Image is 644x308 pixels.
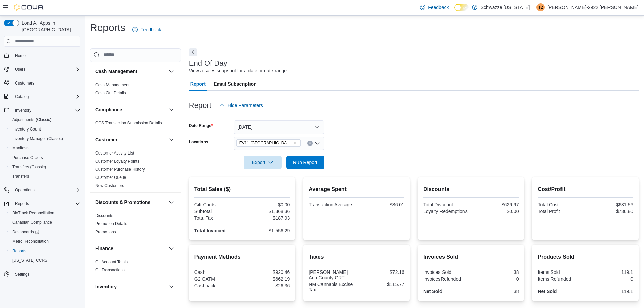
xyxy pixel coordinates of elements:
button: Discounts & Promotions [95,199,166,206]
p: | [532,3,534,11]
span: OCS Transaction Submission Details [95,120,162,126]
h2: Taxes [309,253,404,261]
span: BioTrack Reconciliation [12,210,54,216]
button: Remove EV11 Las Cruces South Valley from selection in this group [293,141,297,145]
div: Finance [90,258,181,277]
span: Settings [15,271,29,277]
button: Inventory Count [7,124,83,134]
span: Users [12,65,80,73]
button: Metrc Reconciliation [7,237,83,246]
a: Promotions [95,230,116,234]
span: Reports [15,201,29,206]
a: Cash Out Details [95,91,126,95]
button: Finance [95,245,166,252]
button: Inventory [12,106,34,114]
a: Dashboards [9,228,42,236]
div: Total Tax [194,215,241,221]
span: Feedback [428,4,449,11]
button: Inventory [95,283,166,290]
span: Feedback [140,26,161,33]
button: Customers [1,78,83,88]
div: $187.93 [243,215,290,221]
span: Manifests [9,144,80,152]
span: Customer Queue [95,175,126,180]
span: T2 [538,3,543,11]
button: Home [1,51,83,61]
span: Canadian Compliance [12,220,52,225]
div: Cashback [194,283,241,288]
button: Reports [12,199,32,208]
h3: Report [189,101,211,110]
div: $26.36 [243,283,290,288]
div: 0 [587,276,633,282]
div: $631.56 [587,202,633,207]
div: $920.46 [243,269,290,275]
span: Customers [12,79,80,87]
span: [US_STATE] CCRS [12,258,47,263]
h3: End Of Day [189,59,228,67]
button: Users [12,65,28,73]
button: Operations [1,185,83,195]
button: Users [1,65,83,74]
a: Purchase Orders [9,153,46,162]
span: Washington CCRS [9,256,80,264]
a: New Customers [95,183,124,188]
span: Customer Loyalty Points [95,159,139,164]
button: Finance [167,244,175,253]
button: Catalog [12,93,31,101]
button: Reports [1,199,83,208]
span: Catalog [15,94,29,99]
button: Cash Management [167,67,175,75]
span: Purchase Orders [12,155,43,160]
button: Inventory [167,283,175,291]
button: Discounts & Promotions [167,198,175,206]
div: Cash [194,269,241,275]
button: Inventory Manager (Classic) [7,134,83,143]
button: Compliance [95,106,166,113]
a: GL Transactions [95,268,125,273]
div: Loyalty Redemptions [423,209,470,214]
span: EV11 [GEOGRAPHIC_DATA] [239,140,292,146]
div: Gift Cards [194,202,241,207]
span: Transfers (Classic) [9,163,80,171]
div: Subtotal [194,209,241,214]
div: 119.1 [587,289,633,294]
span: Transfers [12,174,29,179]
button: Export [244,156,282,169]
div: Customer [90,149,181,192]
a: Dashboards [7,227,83,237]
a: Feedback [417,1,451,14]
span: Promotions [95,229,116,235]
button: Run Report [286,156,324,169]
div: $115.77 [358,282,404,287]
div: Items Sold [538,269,584,275]
span: Metrc Reconciliation [9,237,80,245]
div: 38 [472,269,519,275]
div: 119.1 [587,269,633,275]
a: Transfers (Classic) [9,163,49,171]
div: $72.16 [358,269,404,275]
div: Cash Management [90,81,181,100]
button: Purchase Orders [7,153,83,162]
span: Home [15,53,26,58]
span: Inventory Manager (Classic) [12,136,63,141]
span: Transfers (Classic) [12,164,46,170]
button: [DATE] [234,120,324,134]
a: Customer Activity List [95,151,134,156]
button: Catalog [1,92,83,101]
button: Settings [1,269,83,279]
button: Canadian Compliance [7,218,83,227]
div: $36.01 [358,202,404,207]
div: InvoicesRefunded [423,276,470,282]
span: Cash Management [95,82,129,88]
h2: Discounts [423,185,519,193]
span: Inventory [15,108,31,113]
a: BioTrack Reconciliation [9,209,57,217]
h3: Finance [95,245,113,252]
h3: Discounts & Promotions [95,199,150,206]
span: Metrc Reconciliation [12,239,49,244]
div: Discounts & Promotions [90,212,181,239]
span: Reports [9,247,80,255]
p: [PERSON_NAME]-2922 [PERSON_NAME] [547,3,639,11]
